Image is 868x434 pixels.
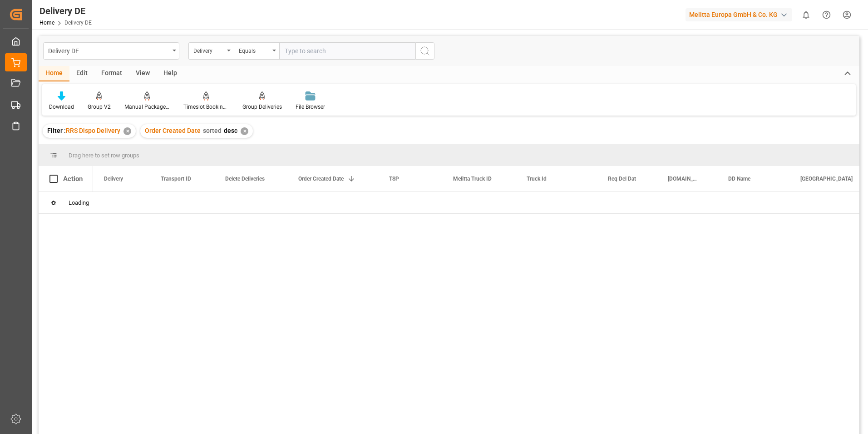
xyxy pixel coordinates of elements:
span: RRS Dispo Delivery [66,127,120,134]
span: Melitta Truck ID [453,176,492,182]
div: Delivery DE [48,45,169,56]
div: ✕ [241,127,248,135]
span: Transport ID [161,176,191,182]
div: Group Deliveries [242,103,282,111]
span: Order Created Date [298,176,344,182]
div: Timeslot Booking Report [183,103,229,111]
span: desc [224,127,237,134]
div: ✕ [123,127,131,135]
span: DD Name [728,176,750,182]
div: Equals [239,45,270,55]
span: Req Del Dat [608,176,636,182]
div: Help [157,66,184,81]
button: open menu [234,42,279,60]
span: sorted [203,127,222,134]
div: Edit [69,66,94,81]
div: View [129,66,157,81]
div: File Browser [296,103,325,111]
div: Delivery [193,45,224,55]
div: Format [94,66,129,81]
span: Truck Id [527,176,547,182]
div: Manual Package TypeDetermination [124,103,170,111]
button: open menu [188,42,234,60]
div: Group V2 [88,103,111,111]
span: Filter : [47,127,66,134]
button: Help Center [816,5,837,25]
input: Type to search [279,42,415,60]
div: Delivery DE [39,4,92,18]
span: Delivery [104,176,123,182]
button: open menu [43,42,179,60]
span: TSP [389,176,399,182]
span: Delete Deliveries [225,176,265,182]
span: [DOMAIN_NAME] Dat [668,176,698,182]
span: Loading [69,199,89,206]
a: Home [39,20,54,26]
button: search button [415,42,434,60]
span: Drag here to set row groups [69,152,139,159]
span: [GEOGRAPHIC_DATA] [800,176,853,182]
span: Order Created Date [145,127,201,134]
button: show 0 new notifications [796,5,816,25]
div: Action [63,175,83,183]
div: Home [39,66,69,81]
div: Download [49,103,74,111]
button: Melitta Europa GmbH & Co. KG [686,6,796,23]
div: Melitta Europa GmbH & Co. KG [686,8,792,21]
